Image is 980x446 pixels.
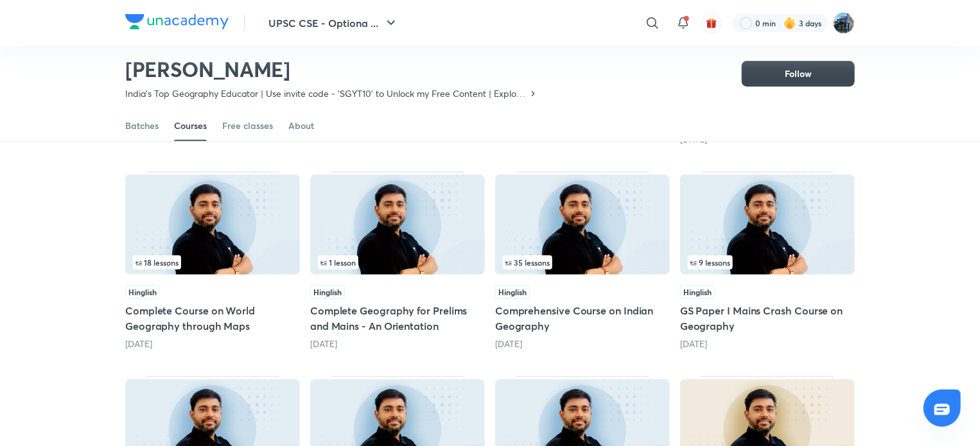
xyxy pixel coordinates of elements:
h5: Complete Geography for Prelims and Mains - An Orientation [310,303,485,334]
div: left [688,255,847,270]
div: About [288,119,314,132]
a: Company Logo [125,14,229,33]
div: infosection [688,255,847,270]
div: 1 month ago [125,338,300,350]
div: left [133,255,292,270]
a: Batches [125,110,159,141]
div: 2 months ago [680,338,855,350]
img: Thumbnail [310,175,485,275]
img: Thumbnail [125,175,300,275]
div: infocontainer [318,255,477,270]
div: infosection [503,255,662,270]
div: 1 month ago [310,338,485,350]
a: Free classes [222,110,273,141]
div: Courses [174,119,207,132]
button: UPSC CSE - Optiona ... [261,10,407,36]
div: Free classes [222,119,273,132]
span: 35 lessons [505,259,550,266]
img: I A S babu [833,12,855,34]
div: Complete Geography for Prelims and Mains - An Orientation [310,171,485,350]
span: 1 lesson [320,259,356,266]
div: infocontainer [688,255,847,270]
button: avatar [701,13,722,33]
button: Follow [742,61,855,87]
a: Courses [174,110,207,141]
div: infosection [133,255,292,270]
img: Thumbnail [680,175,855,275]
img: avatar [706,17,717,29]
div: Complete Course on World Geography through Maps [125,171,300,350]
div: infocontainer [133,255,292,270]
h5: Complete Course on World Geography through Maps [125,303,300,334]
h5: GS Paper I Mains Crash Course on Geography [680,303,855,334]
a: About [288,110,314,141]
span: Hinglish [680,285,715,299]
span: Hinglish [125,285,160,299]
div: Comprehensive Course on Indian Geography [495,171,670,350]
span: Hinglish [495,285,530,299]
p: India's Top Geography Educator | Use invite code - 'SGYT10' to Unlock my Free Content | Explore t... [125,87,528,100]
div: 1 month ago [495,338,670,350]
div: GS Paper I Mains Crash Course on Geography [680,171,855,350]
div: left [503,255,662,270]
img: Thumbnail [495,175,670,275]
h2: [PERSON_NAME] [125,56,538,82]
h5: Comprehensive Course on Indian Geography [495,303,670,334]
div: infosection [318,255,477,270]
div: left [318,255,477,270]
div: Batches [125,119,159,132]
span: 9 lessons [690,259,730,266]
span: Hinglish [310,285,345,299]
span: 18 lessons [136,259,179,266]
span: Follow [785,67,812,80]
img: Company Logo [125,14,229,30]
img: streak [783,17,796,30]
div: infocontainer [503,255,662,270]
